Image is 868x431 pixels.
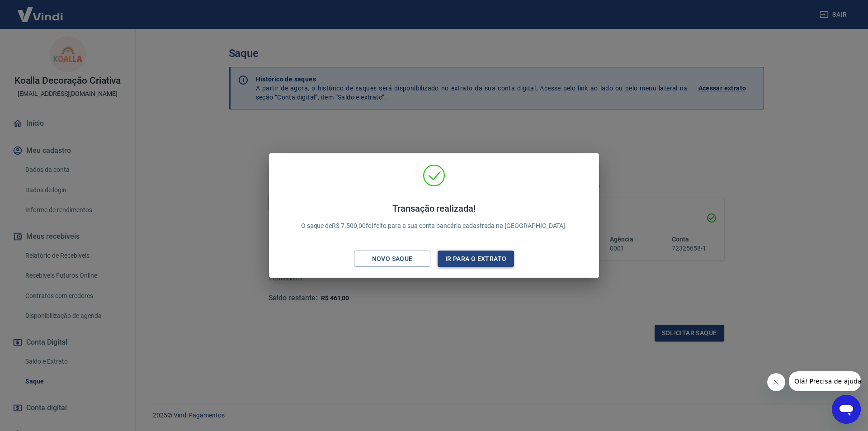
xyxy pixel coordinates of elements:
[438,251,514,267] button: Ir para o extrato
[354,251,430,267] button: Novo saque
[301,203,567,214] h4: Transação realizada!
[767,373,785,391] iframe: Fechar mensagem
[361,253,424,265] div: Novo saque
[301,203,567,231] p: O saque de R$ 7.500,00 foi feito para a sua conta bancária cadastrada na [GEOGRAPHIC_DATA].
[832,395,861,424] iframe: Botão para abrir a janela de mensagens
[789,371,861,391] iframe: Mensagem da empresa
[5,6,76,14] span: Olá! Precisa de ajuda?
